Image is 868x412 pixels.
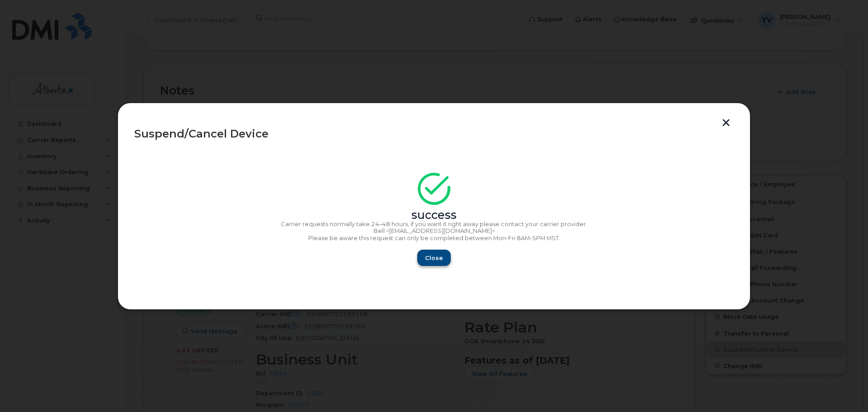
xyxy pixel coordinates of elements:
[134,227,734,235] p: Bell <[EMAIL_ADDRESS][DOMAIN_NAME]>
[417,250,451,266] button: Close
[134,235,734,242] p: Please be aware this request can only be completed between Mon-Fri 8AM-5PM MST.
[134,212,734,219] div: success
[134,128,734,139] div: Suspend/Cancel Device
[134,221,734,228] p: Carrier requests normally take 24–48 hours, if you want it right away please contact your carrier...
[425,254,443,262] span: Close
